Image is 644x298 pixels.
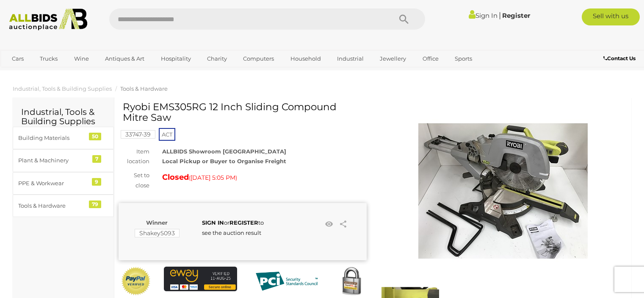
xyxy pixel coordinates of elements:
[13,85,112,92] a: Industrial, Tools & Building Supplies
[155,52,196,66] a: Hospitality
[100,52,150,66] a: Antiques & Art
[202,219,264,236] span: or to see the auction result
[112,170,156,190] div: Set to close
[121,267,151,296] img: Official PayPal Seal
[92,178,101,186] div: 9
[69,52,94,66] a: Wine
[250,267,323,296] img: PCI DSS compliant
[18,201,88,211] div: Tools & Hardware
[21,107,105,126] h2: Industrial, Tools & Building Supplies
[164,267,238,291] img: eWAY Payment Gateway
[162,173,189,182] strong: Closed
[202,219,224,226] a: SIGN IN
[13,127,114,149] a: Building Materials 50
[162,158,286,164] strong: Local Pickup or Buyer to Organise Freight
[285,52,326,66] a: Household
[123,102,365,123] h1: Ryobi EMS305RG 12 Inch Sliding Compound Mitre Saw
[374,52,412,66] a: Jewellery
[92,155,101,163] div: 7
[18,178,88,188] div: PPE & Workwear
[332,52,369,66] a: Industrial
[6,52,29,66] a: Cars
[18,133,88,143] div: Building Materials
[417,52,444,66] a: Office
[13,172,114,195] a: PPE & Workwear 9
[336,267,367,297] img: Secured by Rapid SSL
[189,174,237,181] span: ( )
[469,11,498,19] a: Sign In
[202,52,232,66] a: Charity
[13,195,114,217] a: Tools & Hardware 79
[383,8,425,30] button: Search
[121,130,155,139] mark: 33747-39
[159,128,175,141] span: ACT
[603,54,638,63] a: Contact Us
[13,149,114,172] a: Plant & Machinery 7
[603,55,636,61] b: Contact Us
[502,11,530,19] a: Register
[34,52,63,66] a: Trucks
[18,156,88,165] div: Plant & Machinery
[121,131,155,138] a: 33747-39
[89,133,101,140] div: 50
[135,229,180,237] mark: Shakey5093
[582,8,640,25] a: Sell with us
[5,8,92,31] img: Allbids.com.au
[323,218,335,231] li: Watch this item
[162,148,286,155] strong: ALLBIDS Showroom [GEOGRAPHIC_DATA]
[191,174,235,181] span: [DATE] 5:05 PM
[6,66,77,80] a: [GEOGRAPHIC_DATA]
[89,201,101,208] div: 79
[418,106,588,276] img: Ryobi EMS305RG 12 Inch Sliding Compound Mitre Saw
[112,147,156,167] div: Item location
[229,219,258,226] a: REGISTER
[120,85,168,92] a: Tools & Hardware
[238,52,279,66] a: Computers
[146,219,168,226] b: Winner
[449,52,478,66] a: Sports
[499,11,501,20] span: |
